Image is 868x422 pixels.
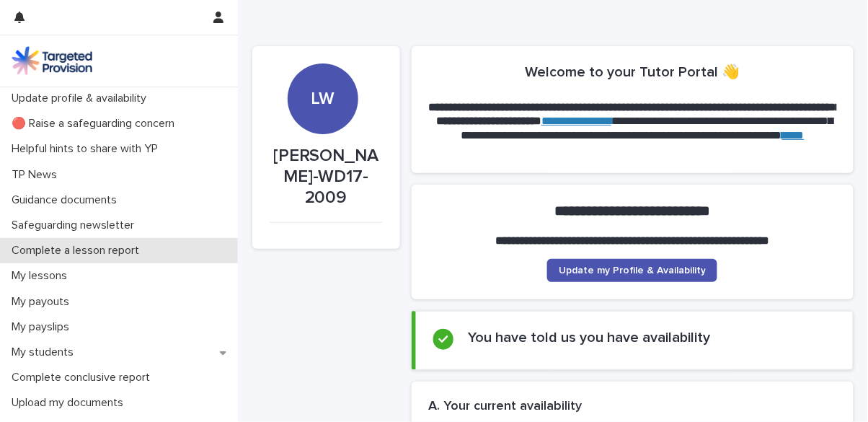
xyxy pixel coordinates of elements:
p: Complete conclusive report [6,371,161,384]
p: Helpful hints to share with YP [6,142,169,156]
h2: You have told us you have availability [468,329,710,346]
p: Update profile & availability [6,92,158,105]
h2: Welcome to your Tutor Portal 👋 [526,63,740,81]
span: Update my Profile & Availability [559,265,706,276]
p: My payslips [6,320,81,334]
p: My lessons [6,269,79,283]
h2: A. Your current availability [429,399,583,415]
img: M5nRWzHhSzIhMunXDL62 [12,46,92,75]
p: Guidance documents [6,193,128,207]
a: Update my Profile & Availability [547,259,717,282]
p: TP News [6,168,68,182]
p: 🔴 Raise a safeguarding concern [6,117,186,131]
p: Safeguarding newsletter [6,219,146,232]
p: Complete a lesson report [6,244,151,258]
div: LW [288,18,358,110]
p: My payouts [6,295,81,309]
p: Upload my documents [6,396,135,410]
p: [PERSON_NAME]-WD17-2009 [270,146,383,208]
p: My students [6,346,85,359]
